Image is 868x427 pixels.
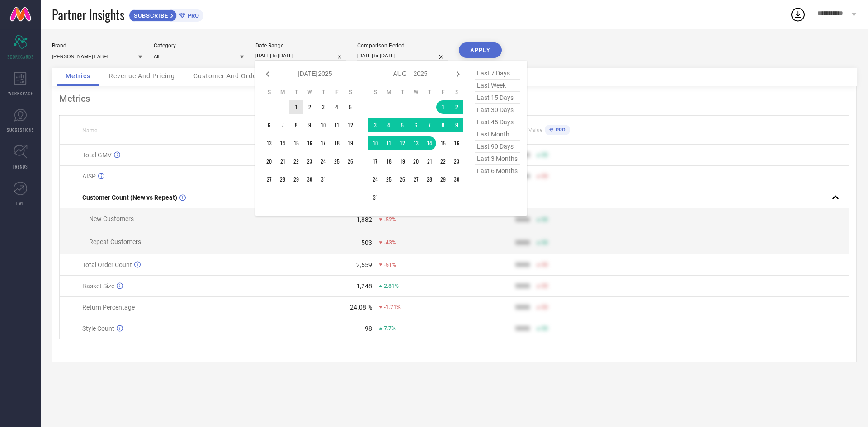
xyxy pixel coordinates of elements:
th: Thursday [316,89,330,96]
td: Thu Jul 24 2025 [316,155,330,168]
span: -52% [384,216,396,223]
div: Open download list [790,6,806,23]
td: Thu Jul 03 2025 [316,100,330,114]
td: Thu Aug 07 2025 [423,118,436,132]
span: Partner Insights [52,5,124,24]
td: Sun Aug 24 2025 [368,173,382,186]
div: 9999 [515,282,530,290]
span: Repeat Customers [89,238,141,245]
div: Category [154,42,244,49]
td: Wed Jul 02 2025 [303,100,316,114]
th: Thursday [423,89,436,96]
div: 1,248 [356,282,372,290]
td: Tue Jul 01 2025 [289,100,303,114]
div: Metrics [59,93,849,104]
span: Style Count [82,325,114,332]
span: Customer Count (New vs Repeat) [82,194,177,201]
td: Fri Aug 15 2025 [436,136,450,150]
span: 2.81% [384,283,399,289]
span: Total Order Count [82,261,132,268]
span: Revenue And Pricing [109,72,175,80]
td: Fri Aug 01 2025 [436,100,450,114]
span: Name [82,127,97,134]
td: Mon Jul 28 2025 [276,173,289,186]
div: Brand [52,42,142,49]
th: Saturday [450,89,463,96]
th: Saturday [344,89,357,96]
th: Sunday [368,89,382,96]
td: Fri Jul 11 2025 [330,118,344,132]
span: SUBSCRIBE [129,12,170,19]
th: Sunday [262,89,276,96]
span: last week [475,80,520,92]
td: Sat Aug 16 2025 [450,136,463,150]
td: Sat Aug 30 2025 [450,173,463,186]
td: Sun Aug 10 2025 [368,136,382,150]
span: PRO [185,12,199,19]
span: 50 [542,283,548,289]
th: Monday [276,89,289,96]
td: Mon Aug 18 2025 [382,155,396,168]
th: Friday [330,89,344,96]
div: Comparison Period [357,42,448,49]
th: Monday [382,89,396,96]
span: Basket Size [82,282,114,290]
span: 50 [542,152,548,158]
span: -1.71% [384,304,401,310]
td: Wed Jul 23 2025 [303,155,316,168]
div: Next month [453,69,463,80]
div: 9999 [515,304,530,311]
div: 98 [365,325,372,332]
th: Friday [436,89,450,96]
td: Sun Aug 17 2025 [368,155,382,168]
div: 9999 [515,261,530,268]
input: Select date range [255,51,346,61]
div: 24.08 % [350,304,372,311]
span: last 45 days [475,116,520,128]
span: last 6 months [475,165,520,177]
span: 50 [542,216,548,223]
span: 7.7% [384,325,396,332]
td: Sat Aug 09 2025 [450,118,463,132]
td: Thu Jul 17 2025 [316,136,330,150]
span: last 7 days [475,67,520,80]
td: Sat Aug 02 2025 [450,100,463,114]
input: Select comparison period [357,51,448,61]
span: PRO [553,127,566,133]
td: Fri Jul 25 2025 [330,155,344,168]
td: Wed Jul 09 2025 [303,118,316,132]
span: Customer And Orders [193,72,263,80]
td: Tue Jul 15 2025 [289,136,303,150]
td: Tue Aug 26 2025 [396,173,409,186]
td: Sun Jul 13 2025 [262,136,276,150]
span: Metrics [66,72,90,80]
span: WORKSPACE [8,90,33,97]
th: Tuesday [289,89,303,96]
th: Wednesday [409,89,423,96]
div: 2,559 [356,261,372,268]
span: TRENDS [13,163,28,170]
td: Wed Jul 16 2025 [303,136,316,150]
td: Wed Aug 13 2025 [409,136,423,150]
div: 9999 [515,216,530,223]
td: Fri Jul 18 2025 [330,136,344,150]
span: AISP [82,173,96,180]
td: Wed Aug 06 2025 [409,118,423,132]
div: 9999 [515,239,530,246]
td: Tue Aug 05 2025 [396,118,409,132]
td: Mon Aug 04 2025 [382,118,396,132]
span: -51% [384,262,396,268]
span: 50 [542,173,548,179]
td: Sat Jul 05 2025 [344,100,357,114]
div: 1,882 [356,216,372,223]
td: Wed Jul 30 2025 [303,173,316,186]
td: Tue Jul 22 2025 [289,155,303,168]
td: Mon Jul 07 2025 [276,118,289,132]
td: Fri Aug 22 2025 [436,155,450,168]
span: 50 [542,325,548,332]
td: Thu Jul 10 2025 [316,118,330,132]
td: Wed Aug 20 2025 [409,155,423,168]
td: Sat Jul 12 2025 [344,118,357,132]
span: FWD [16,200,25,206]
div: Previous month [262,69,273,80]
